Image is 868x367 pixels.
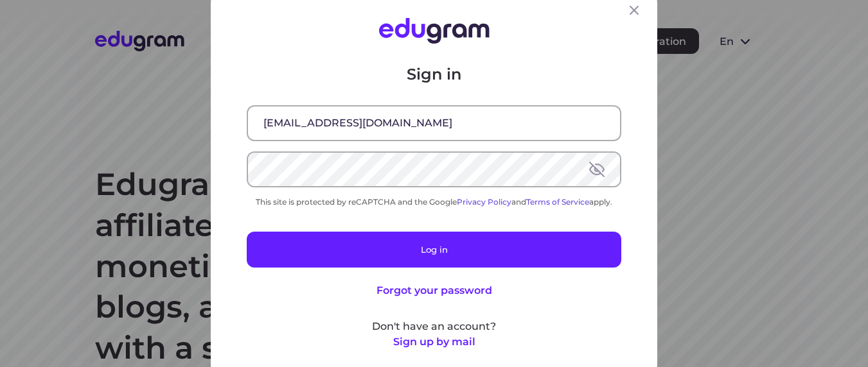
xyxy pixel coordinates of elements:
[247,196,621,206] div: This site is protected by reCAPTCHA and the Google and apply.
[247,64,621,84] p: Sign in
[379,18,490,44] img: Edugram Logo
[526,196,589,206] a: Terms of Service
[248,106,620,139] input: Email
[457,196,511,206] a: Privacy Policy
[247,318,621,334] p: Don't have an account?
[393,334,475,349] button: Sign up by mail
[376,282,492,298] button: Forgot your password
[247,231,621,267] button: Log in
